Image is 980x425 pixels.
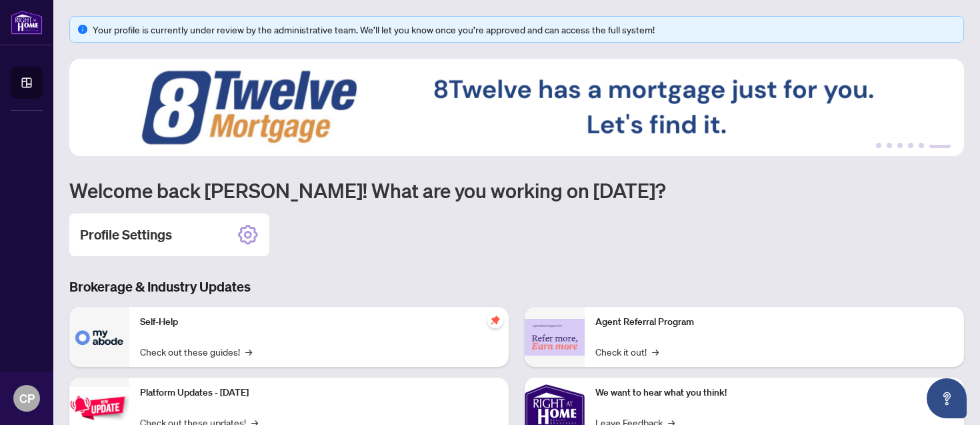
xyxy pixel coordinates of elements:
button: 6 [929,143,951,148]
h1: Welcome back [PERSON_NAME]! What are you working on [DATE]? [69,177,964,203]
button: 1 [876,143,881,148]
span: info-circle [78,25,87,34]
a: Check it out!→ [595,344,659,359]
p: Agent Referral Program [595,315,953,330]
p: Platform Updates - [DATE] [140,386,498,400]
img: logo [11,10,43,35]
div: Your profile is currently under review by the administrative team. We’ll let you know once you’re... [93,22,955,37]
img: Self-Help [69,307,129,367]
button: 3 [897,143,903,148]
button: 5 [919,143,924,148]
span: pushpin [487,312,503,328]
button: 4 [908,143,913,148]
h2: Profile Settings [80,226,172,244]
span: → [245,344,252,359]
span: CP [19,389,35,408]
button: 2 [887,143,892,148]
img: Agent Referral Program [525,319,585,356]
span: → [652,344,659,359]
img: Slide 5 [69,59,964,156]
p: We want to hear what you think! [595,386,953,400]
p: Self-Help [140,315,498,330]
h3: Brokerage & Industry Updates [69,278,964,296]
a: Check out these guides!→ [140,344,252,359]
button: Open asap [927,378,967,418]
